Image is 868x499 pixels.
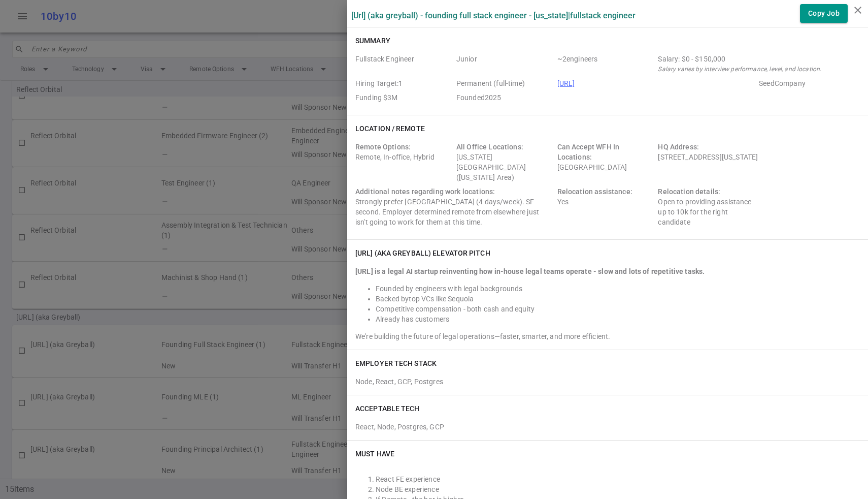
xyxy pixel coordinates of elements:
h6: ACCEPTABLE TECH [355,403,420,414]
li: Node BE experience [376,484,860,494]
span: Roles [355,54,452,74]
li: Founded by engineers with legal backgrounds [376,284,860,294]
h6: EMPLOYER TECH STACK [355,358,437,368]
span: Employer Founded [456,92,553,103]
div: We're building the future of legal operations—faster, smarter, and more efficient. [355,331,860,341]
div: Remote, In-office, Hybrid [355,142,452,182]
i: close [852,4,864,16]
span: Already has customers [376,315,449,323]
span: Relocation details: [658,188,720,196]
h6: Location / Remote [355,123,425,134]
span: Employer Stage e.g. Series A [759,78,856,88]
span: Employer Founding [355,92,452,103]
a: [URL] [557,79,575,87]
li: top VCs like Sequoia [376,294,860,304]
div: React, Node, Postgres, GCP [355,418,860,432]
span: Relocation assistance: [557,188,632,196]
span: Job Type [456,78,553,88]
div: [STREET_ADDRESS][US_STATE] [658,142,856,182]
span: All Office Locations: [456,143,523,151]
span: Remote Options: [355,143,411,151]
span: Additional notes regarding work locations: [355,188,495,196]
span: Can Accept WFH In Locations: [557,143,620,161]
div: Salary Range [658,54,856,64]
span: Competitive compensation - both cash and equity [376,305,535,313]
h6: Summary [355,36,390,46]
span: Node, React, GCP, Postgres [355,378,443,386]
span: Team Count [557,54,654,74]
div: [US_STATE][GEOGRAPHIC_DATA] ([US_STATE] Area) [456,142,553,182]
label: [URL] (aka Greyball) - Founding Full Stack Engineer - [US_STATE] | Fullstack Engineer [351,11,636,20]
span: Hiring Target [355,78,452,88]
button: Copy Job [800,4,848,23]
span: HQ Address: [658,143,699,151]
h6: [URL] (aka Greyball) elevator pitch [355,248,490,258]
div: Strongly prefer [GEOGRAPHIC_DATA] (4 days/week). SF second. Employer determined remote from elsew... [355,186,553,227]
h6: Must Have [355,449,394,459]
span: Backed by [376,295,409,303]
div: [GEOGRAPHIC_DATA] [557,142,654,182]
div: Open to providing assistance up to 10k for the right candidate [658,186,755,227]
div: Yes [557,186,654,227]
strong: [URL] is a legal AI startup reinventing how in-house legal teams operate - slow and lots of repet... [355,267,705,275]
li: React FE experience [376,474,860,484]
span: Level [456,54,553,74]
i: Salary varies by interview performance, level, and location. [658,66,821,73]
span: Company URL [557,78,755,88]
